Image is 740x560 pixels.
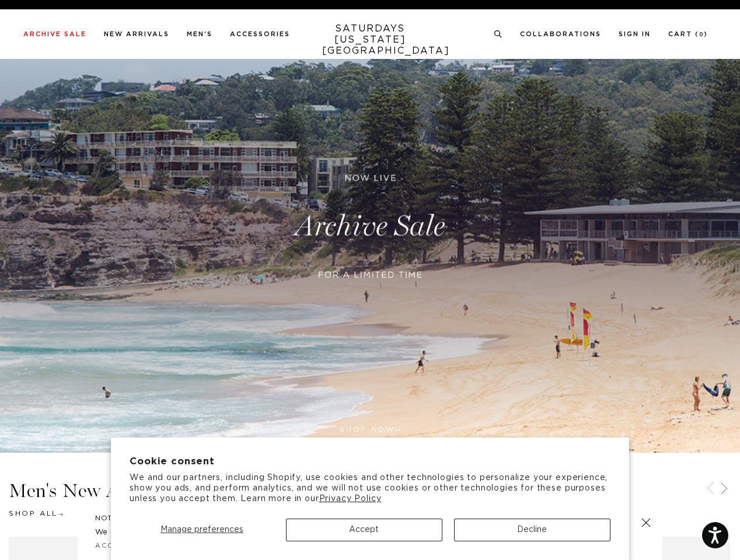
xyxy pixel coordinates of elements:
a: SATURDAYS[US_STATE][GEOGRAPHIC_DATA] [322,23,418,57]
a: New Arrivals [104,31,169,37]
a: Accept [95,542,129,549]
small: 0 [699,32,704,37]
h2: Cookie consent [130,456,610,467]
a: Collaborations [520,31,601,37]
p: We and our partners, including Shopify, use cookies and other technologies to personalize your ex... [130,473,610,505]
span: Manage preferences [160,526,243,534]
button: Manage preferences [130,519,274,541]
a: Men's [187,31,212,37]
a: Privacy Policy [319,495,382,503]
button: Accept [286,519,442,541]
a: Shop All [9,510,63,517]
a: Sign In [619,31,651,37]
p: We use cookies on this site to enhance your user experience. By continuing, you consent to our us... [95,527,603,538]
a: Cart (0) [668,31,708,37]
a: Accessories [230,31,290,37]
button: Decline [454,519,610,541]
a: Archive Sale [23,31,86,37]
h5: NOTICE [95,513,645,523]
h3: Men's New Arrivals [9,481,731,501]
